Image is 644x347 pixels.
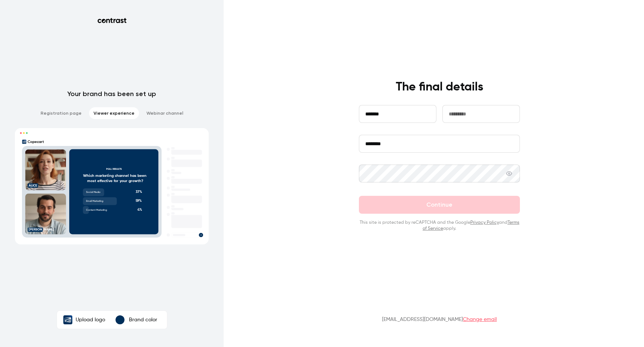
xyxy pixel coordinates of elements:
label: CopecartUpload logo [59,312,110,327]
li: Registration page [36,107,86,119]
p: [EMAIL_ADDRESS][DOMAIN_NAME] [382,316,497,323]
a: Change email [463,317,497,322]
p: This site is protected by reCAPTCHA and the Google and apply. [359,220,520,232]
h4: The final details [396,80,483,95]
li: Webinar channel [142,107,188,119]
p: Your brand has been set up [67,89,156,98]
a: Privacy Policy [470,220,499,225]
p: Brand color [129,316,157,324]
button: Brand color [110,312,165,327]
li: Viewer experience [89,107,139,119]
img: Copecart [63,315,72,324]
